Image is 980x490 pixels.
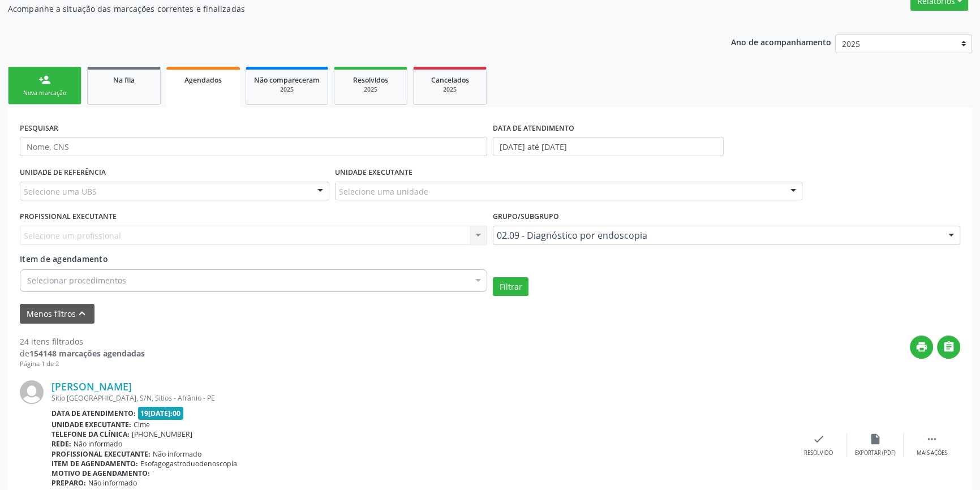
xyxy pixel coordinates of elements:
[943,341,955,353] i: 
[16,89,73,97] div: Nova marcação
[335,164,412,182] label: UNIDADE EXECUTANTE
[493,277,528,296] button: Filtrar
[915,341,928,353] i: print
[88,478,137,488] span: Não informado
[51,459,138,468] b: Item de agendamento:
[497,230,937,241] span: 02.09 - Diagnóstico por endoscopia
[27,274,126,286] span: Selecionar procedimentos
[20,119,58,137] label: PESQUISAR
[20,253,108,264] span: Item de agendamento
[493,137,724,156] input: Selecione um intervalo
[38,74,51,86] div: person_add
[813,433,825,445] i: check
[431,75,469,85] span: Cancelados
[917,449,947,457] div: Mais ações
[493,208,559,226] label: Grupo/Subgrupo
[24,186,97,197] span: Selecione uma UBS
[869,433,882,445] i: insert_drive_file
[910,336,933,359] button: print
[804,449,833,457] div: Resolvido
[51,478,86,488] b: Preparo:
[20,137,487,156] input: Nome, CNS
[493,119,574,137] label: DATA DE ATENDIMENTO
[731,35,831,49] p: Ano de acompanhamento
[113,75,135,85] span: Na fila
[254,75,320,85] span: Não compareceram
[8,3,683,15] p: Acompanhe a situação das marcações correntes e finalizadas
[140,459,237,468] span: Esofagogastroduodenoscopia
[353,75,388,85] span: Resolvidos
[339,186,428,197] span: Selecione uma unidade
[152,468,154,478] span: '
[937,336,960,359] button: 
[254,85,320,94] div: 2025
[20,208,117,226] label: PROFISSIONAL EXECUTANTE
[926,433,938,445] i: 
[342,85,399,94] div: 2025
[20,164,106,182] label: UNIDADE DE REFERÊNCIA
[855,449,896,457] div: Exportar (PDF)
[422,85,478,94] div: 2025
[184,75,222,85] span: Agendados
[51,468,150,478] b: Motivo de agendamento:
